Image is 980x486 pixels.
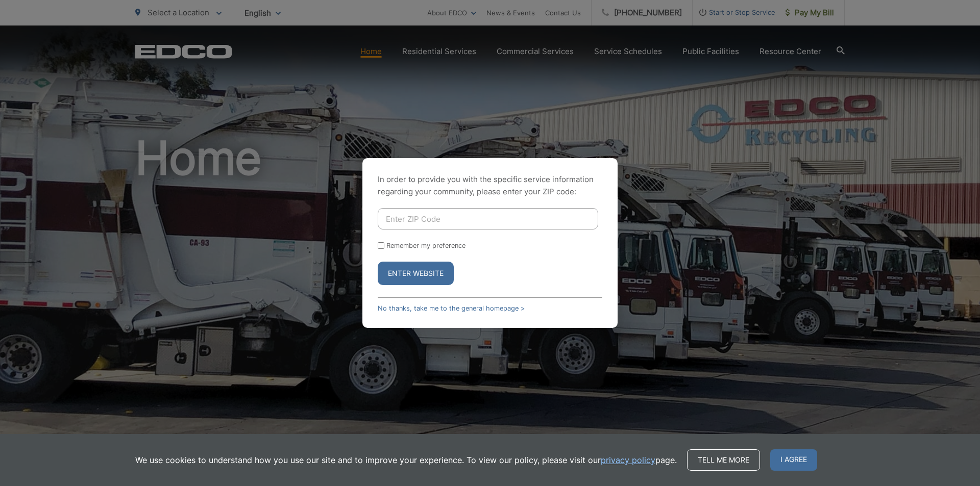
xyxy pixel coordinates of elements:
p: We use cookies to understand how you use our site and to improve your experience. To view our pol... [135,454,677,466]
a: No thanks, take me to the general homepage > [378,304,525,312]
button: Enter Website [378,262,454,285]
a: privacy policy [601,454,655,466]
label: Remember my preference [386,242,465,249]
input: Enter ZIP Code [378,208,598,229]
a: Tell me more [687,449,760,471]
p: In order to provide you with the specific service information regarding your community, please en... [378,173,602,198]
span: I agree [770,449,817,471]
